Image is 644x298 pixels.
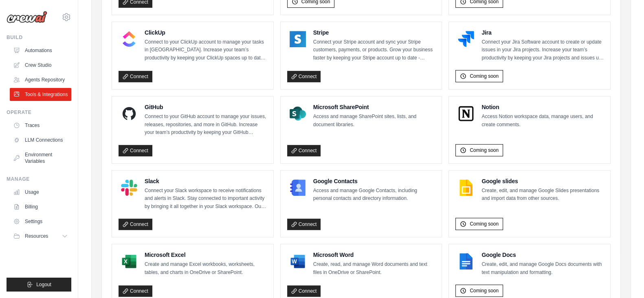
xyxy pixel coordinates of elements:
h4: Notion [481,103,604,111]
a: Connect [287,219,321,230]
a: Agents Repository [10,73,71,86]
p: Connect to your ClickUp account to manage your tasks in [GEOGRAPHIC_DATA]. Increase your team’s p... [145,38,267,62]
p: Access Notion workspace data, manage users, and create comments. [481,113,604,129]
h4: GitHub [145,103,267,111]
img: Jira Logo [458,31,474,47]
h4: Microsoft Excel [145,251,267,259]
span: Coming soon [470,147,499,153]
img: Google Docs Logo [458,253,474,270]
img: Stripe Logo [290,31,306,47]
a: Traces [10,119,71,132]
img: Microsoft Word Logo [290,253,306,270]
img: Slack Logo [121,180,137,196]
p: Create, edit, and manage Google Slides presentations and import data from other sources. [481,187,604,203]
img: Logo [7,11,47,23]
p: Create, edit, and manage Google Docs documents with text manipulation and formatting. [481,261,604,276]
a: Connect [119,71,152,82]
a: Usage [10,186,71,199]
div: Build [7,34,71,41]
h4: Slack [145,177,267,185]
img: Notion Logo [458,105,474,122]
p: Connect your Jira Software account to create or update issues in your Jira projects. Increase you... [481,38,604,62]
h4: Google slides [481,177,604,185]
span: Logout [36,281,51,288]
button: Logout [7,278,71,291]
a: LLM Connections [10,134,71,147]
span: Coming soon [470,287,499,294]
div: Manage [7,176,71,182]
img: GitHub Logo [121,105,137,122]
img: Microsoft SharePoint Logo [290,105,306,122]
a: Billing [10,200,71,213]
p: Connect to your GitHub account to manage your issues, releases, repositories, and more in GitHub.... [145,113,267,137]
p: Access and manage Google Contacts, including personal contacts and directory information. [313,187,435,203]
a: Connect [287,285,321,297]
img: ClickUp Logo [121,31,137,47]
div: Operate [7,109,71,116]
a: Tools & Integrations [10,88,71,101]
a: Connect [119,285,152,297]
a: Automations [10,44,71,57]
h4: Google Docs [481,251,604,259]
img: Google Contacts Logo [290,180,306,196]
a: Settings [10,215,71,228]
h4: Stripe [313,28,435,37]
a: Environment Variables [10,148,71,168]
a: Connect [287,71,321,82]
a: Connect [119,219,152,230]
a: Crew Studio [10,59,71,72]
h4: ClickUp [145,28,267,37]
h4: Google Contacts [313,177,435,185]
p: Access and manage SharePoint sites, lists, and document libraries. [313,113,435,129]
p: Connect your Slack workspace to receive notifications and alerts in Slack. Stay connected to impo... [145,187,267,211]
p: Connect your Stripe account and sync your Stripe customers, payments, or products. Grow your busi... [313,38,435,62]
span: Coming soon [470,221,499,227]
img: Google slides Logo [458,180,474,196]
p: Create, read, and manage Word documents and text files in OneDrive or SharePoint. [313,261,435,276]
button: Resources [10,230,71,243]
a: Connect [119,145,152,156]
span: Coming soon [470,73,499,79]
p: Create and manage Excel workbooks, worksheets, tables, and charts in OneDrive or SharePoint. [145,261,267,276]
h4: Microsoft Word [313,251,435,259]
a: Connect [287,145,321,156]
span: Resources [25,233,48,239]
img: Microsoft Excel Logo [121,253,137,270]
h4: Jira [481,28,604,37]
h4: Microsoft SharePoint [313,103,435,111]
